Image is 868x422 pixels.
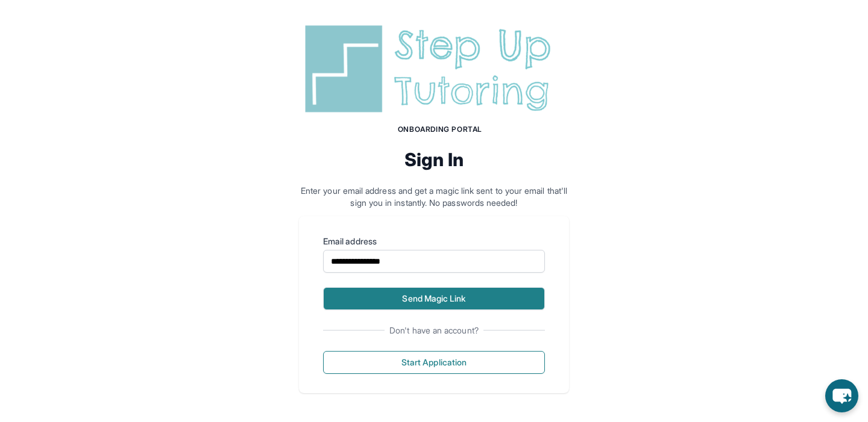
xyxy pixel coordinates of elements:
p: Enter your email address and get a magic link sent to your email that'll sign you in instantly. N... [299,185,569,209]
h1: Onboarding Portal [311,125,569,134]
h2: Sign In [299,149,569,170]
button: Send Magic Link [323,287,545,310]
button: Start Application [323,351,545,374]
label: Email address [323,235,545,247]
button: chat-button [825,379,858,412]
img: Step Up Tutoring horizontal logo [299,20,569,117]
span: Don't have an account? [385,324,483,337]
